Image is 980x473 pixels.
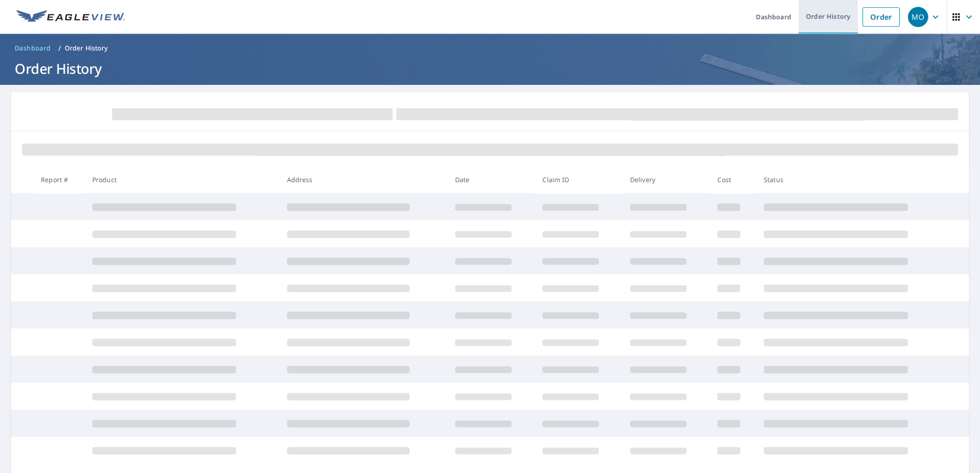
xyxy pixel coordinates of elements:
a: Order [862,7,900,27]
th: Product [85,166,280,193]
th: Date [448,166,535,193]
a: Dashboard [11,41,55,56]
th: Delivery [623,166,710,193]
th: Status [756,166,951,193]
img: EV Logo [17,10,125,24]
h1: Order History [11,59,969,78]
div: MO [908,7,928,27]
p: Order History [65,44,108,53]
li: / [58,43,61,54]
span: Dashboard [15,44,51,53]
th: Cost [710,166,756,193]
th: Claim ID [535,166,622,193]
th: Report # [34,166,85,193]
nav: breadcrumb [11,41,969,56]
th: Address [280,166,448,193]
